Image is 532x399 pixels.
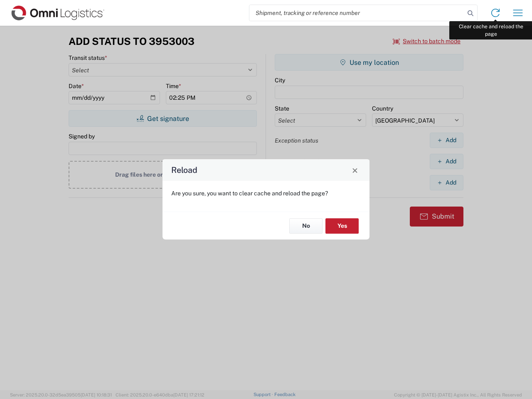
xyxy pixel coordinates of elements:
h4: Reload [171,164,197,176]
button: Close [349,164,361,176]
input: Shipment, tracking or reference number [249,5,465,21]
button: No [289,218,323,234]
button: Yes [325,218,359,234]
p: Are you sure, you want to clear cache and reload the page? [171,190,361,197]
